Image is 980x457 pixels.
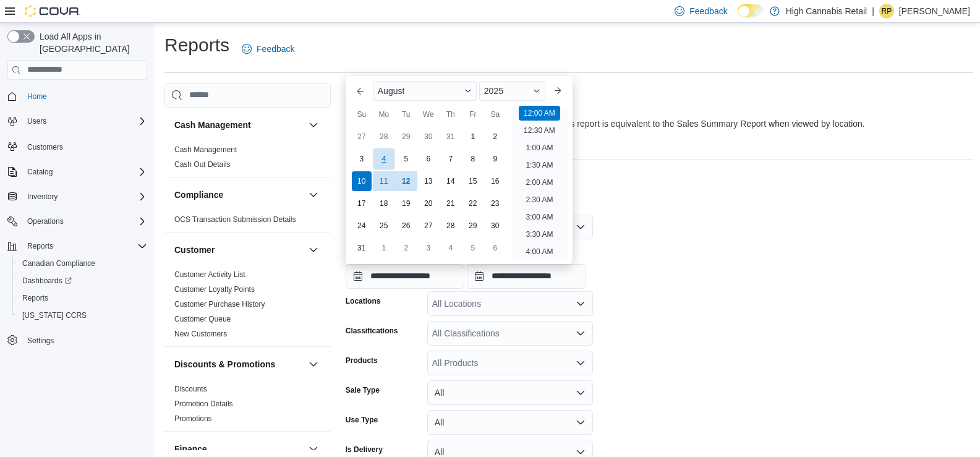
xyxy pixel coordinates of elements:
a: Feedback [237,36,299,61]
span: Feedback [689,5,727,17]
span: Operations [22,214,147,229]
button: Discounts & Promotions [306,357,321,372]
div: day-6 [419,149,438,169]
label: Is Delivery [346,445,383,455]
div: day-13 [419,171,438,191]
h3: Finance [174,443,207,455]
span: Inventory [22,189,147,204]
a: Customer Purchase History [174,300,265,309]
li: 1:00 AM [521,140,558,155]
span: Promotions [174,414,212,424]
div: day-20 [419,194,438,213]
div: day-2 [396,238,416,258]
div: day-1 [374,238,394,258]
span: Reports [22,293,48,303]
p: High Cannabis Retail [786,4,867,19]
button: Operations [2,213,152,230]
a: Customer Loyalty Points [174,285,255,294]
div: day-23 [485,194,505,213]
span: Load All Apps in [GEOGRAPHIC_DATA] [35,30,147,55]
span: Operations [27,216,64,226]
div: Tu [396,105,416,124]
div: day-12 [396,171,416,191]
a: New Customers [174,330,227,338]
a: Dashboards [12,272,152,289]
label: Products [346,356,378,365]
img: Cova [25,5,80,17]
button: [US_STATE] CCRS [12,307,152,324]
div: day-5 [396,149,416,169]
span: August [378,86,405,96]
button: Open list of options [576,358,586,368]
span: Catalog [22,164,147,179]
label: Classifications [346,326,398,336]
button: Reports [12,289,152,307]
a: Customer Queue [174,315,231,323]
label: Use Type [346,415,378,425]
span: Dashboards [17,273,147,288]
a: [US_STATE] CCRS [17,308,92,323]
h3: Customer [174,244,215,256]
a: Settings [22,333,59,348]
span: New Customers [174,329,227,339]
div: We [419,105,438,124]
button: Home [2,87,152,105]
div: Discounts & Promotions [164,382,331,431]
span: Customer Purchase History [174,299,265,309]
button: Catalog [22,164,58,179]
span: Feedback [257,43,294,55]
span: OCS Transaction Submission Details [174,215,296,224]
p: [PERSON_NAME] [899,4,970,19]
button: Compliance [306,187,321,202]
div: Cash Management [164,142,331,177]
button: Reports [2,237,152,255]
div: day-31 [352,238,372,258]
span: Reports [17,291,147,305]
button: Customers [2,137,152,155]
div: day-14 [441,171,461,191]
div: day-22 [463,194,483,213]
label: Locations [346,296,381,306]
button: Finance [174,443,304,455]
span: Dark Mode [738,17,738,18]
span: Settings [22,333,147,348]
li: 12:00 AM [519,106,560,121]
a: Discounts [174,385,207,393]
div: View sales totals by location for a specified date range. This report is equivalent to the Sales ... [346,117,865,130]
div: day-17 [352,194,372,213]
div: day-28 [441,216,461,236]
button: Previous Month [351,81,370,101]
span: Users [27,116,46,126]
div: day-30 [419,127,438,147]
div: Mo [374,105,394,124]
div: day-29 [396,127,416,147]
div: day-31 [441,127,461,147]
button: Compliance [174,189,304,201]
div: day-30 [485,216,505,236]
span: Customer Queue [174,314,231,324]
h3: Cash Management [174,119,251,131]
input: Press the down key to open a popover containing a calendar. [467,264,586,289]
span: Home [27,92,47,101]
div: Sa [485,105,505,124]
div: day-27 [352,127,372,147]
span: Customer Loyalty Points [174,284,255,294]
h3: Discounts & Promotions [174,358,275,370]
button: Finance [306,442,321,456]
div: day-16 [485,171,505,191]
button: Users [22,114,51,129]
div: Fr [463,105,483,124]
a: Cash Out Details [174,160,231,169]
button: Settings [2,331,152,349]
input: Dark Mode [738,4,764,17]
div: day-1 [463,127,483,147]
button: Customer [174,244,304,256]
span: Customers [27,142,63,152]
input: Press the down key to enter a popover containing a calendar. Press the escape key to close the po... [346,264,464,289]
button: Next month [548,81,568,101]
div: day-11 [374,171,394,191]
li: 1:30 AM [521,158,558,173]
div: day-8 [463,149,483,169]
span: Customer Activity List [174,270,245,280]
span: Home [22,88,147,104]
